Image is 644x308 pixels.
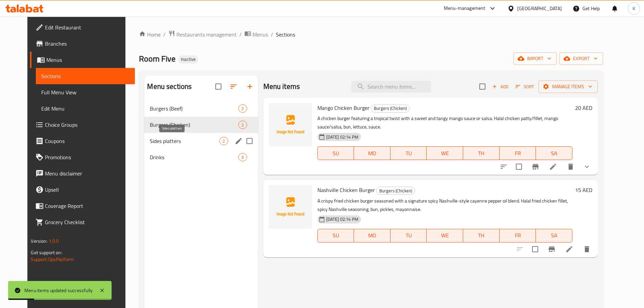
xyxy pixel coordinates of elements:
div: Burgers (Chicken) [150,121,238,129]
span: Branches [45,40,129,48]
li: / [271,30,273,39]
a: Menus [244,30,268,39]
button: edit [234,136,244,146]
button: SA [536,229,572,242]
button: Branch-specific-item [527,159,544,175]
span: SA [539,231,570,240]
button: WE [427,146,463,160]
button: MO [354,229,390,242]
a: Coupons [30,133,135,149]
span: Burgers (Chicken) [371,104,409,112]
span: 2 [220,138,228,144]
li: / [163,30,166,39]
span: Select to update [528,242,542,256]
svg: Show Choices [583,163,591,171]
p: A chicken burger featuring a tropical twist with a sweet and tangy mango sauce or salsa. Halal ch... [317,114,572,131]
a: Coverage Report [30,198,135,214]
button: Add [490,81,511,92]
span: FR [502,231,533,240]
span: Drinks [150,153,238,161]
button: show more [579,159,595,175]
a: Sections [36,68,135,84]
span: SA [539,148,570,158]
span: TU [393,148,424,158]
span: TH [466,148,497,158]
a: Full Menu View [36,84,135,100]
a: Edit menu item [565,245,573,253]
a: Menu disclaimer [30,165,135,182]
h2: Menu items [263,81,300,92]
div: Burgers (Chicken)2 [144,117,258,133]
a: Upsell [30,182,135,198]
span: Sort [516,83,534,91]
a: Grocery Checklist [30,214,135,230]
div: Sides platters2edit [144,133,258,149]
span: Sections [41,72,129,80]
span: 2 [239,122,246,128]
div: items [219,137,228,145]
span: Add item [490,81,511,92]
span: Burgers (Chicken) [377,187,415,195]
div: items [238,104,247,113]
span: [DATE] 02:14 PM [324,216,361,222]
span: WE [429,231,460,240]
div: items [238,153,247,161]
span: WE [429,148,460,158]
div: Drinks3 [144,149,258,165]
span: SU [320,231,352,240]
button: WE [427,229,463,242]
span: Edit Restaurant [45,23,129,31]
button: Manage items [539,80,598,93]
span: Sort items [511,81,539,92]
h6: 20 AED [575,103,592,113]
span: import [519,54,551,63]
span: SU [320,148,352,158]
div: [GEOGRAPHIC_DATA] [517,5,562,12]
span: MO [357,148,388,158]
span: Restaurants management [176,30,237,39]
a: Promotions [30,149,135,165]
div: Inactive [178,55,198,64]
span: Promotions [45,153,129,161]
span: Sides platters [150,137,219,145]
button: TU [390,229,427,242]
button: Sort [514,81,536,92]
span: Get support on: [31,248,62,257]
button: SA [536,146,572,160]
button: SU [317,229,354,242]
span: TH [466,231,497,240]
button: FR [500,229,536,242]
a: Restaurants management [168,30,237,39]
span: Version: [31,237,47,245]
a: Edit menu item [549,163,557,171]
span: Manage items [544,82,592,91]
button: MO [354,146,390,160]
img: Mango Chicken Burger [269,103,312,146]
span: Menu disclaimer [45,169,129,177]
button: TH [463,146,500,160]
span: Sort sections [225,78,242,95]
button: delete [563,159,579,175]
span: Select to update [512,160,526,174]
input: search [351,81,431,93]
span: Coverage Report [45,202,129,210]
h2: Menu sections [147,81,192,92]
h6: 15 AED [575,185,592,195]
nav: Menu sections [144,98,258,168]
span: Grocery Checklist [45,218,129,226]
a: Support.OpsPlatform [31,255,74,264]
button: Branch-specific-item [544,241,560,257]
span: Inactive [178,56,198,62]
span: Menus [253,30,268,39]
button: delete [579,241,595,257]
span: K [633,5,635,12]
span: Menus [46,56,129,64]
button: import [514,52,557,65]
a: Edit Menu [36,100,135,117]
a: Choice Groups [30,117,135,133]
div: Menu items updated successfully [24,287,93,294]
div: Burgers (Chicken) [376,187,415,195]
span: [DATE] 02:14 PM [324,134,361,140]
div: Burgers (Beef) [150,104,238,113]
